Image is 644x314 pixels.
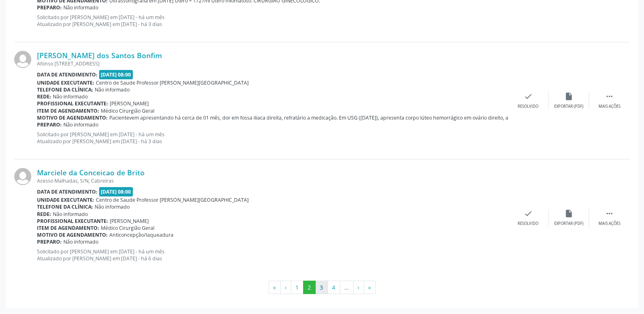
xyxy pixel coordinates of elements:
[99,187,133,196] span: [DATE] 08:00
[63,121,98,128] span: Não informado
[315,281,328,294] button: Go to page 3
[37,86,93,93] b: Telefone da clínica:
[598,221,620,227] div: Mais ações
[269,281,281,294] button: Go to first page
[598,104,620,109] div: Mais ações
[95,203,130,210] span: Não informado
[37,107,99,114] b: Item de agendamento:
[605,209,614,218] i: 
[14,51,31,68] img: img
[109,231,173,238] span: Anticoncepção/laqueadura
[291,281,304,294] button: Go to page 1
[37,177,508,184] div: Acesso Malhadas, S/N, Cabreiras
[37,14,508,28] p: Solicitado por [PERSON_NAME] em [DATE] - há um mês Atualizado por [PERSON_NAME] em [DATE] - há 3 ...
[63,4,98,11] span: Não informado
[53,93,88,100] span: Não informado
[605,92,614,101] i: 
[37,100,108,107] b: Profissional executante:
[14,281,630,294] ul: Pagination
[37,79,94,86] b: Unidade executante:
[524,209,533,218] i: check
[37,218,108,225] b: Profissional executante:
[364,281,376,294] button: Go to last page
[37,196,94,203] b: Unidade executante:
[37,93,51,100] b: Rede:
[303,281,316,294] button: Go to page 2
[564,209,573,218] i: insert_drive_file
[554,221,583,227] div: Exportar (PDF)
[96,79,249,86] span: Centro de Saude Professor [PERSON_NAME][GEOGRAPHIC_DATA]
[37,248,508,262] p: Solicitado por [PERSON_NAME] em [DATE] - há um mês Atualizado por [PERSON_NAME] em [DATE] - há 6 ...
[327,281,340,294] button: Go to page 4
[37,121,62,128] b: Preparo:
[518,221,538,227] div: Resolvido
[524,92,533,101] i: check
[101,225,154,231] span: Médico Cirurgião Geral
[53,211,88,218] span: Não informado
[37,71,98,78] b: Data de atendimento:
[554,104,583,109] div: Exportar (PDF)
[37,225,99,231] b: Item de agendamento:
[37,238,62,245] b: Preparo:
[37,203,93,210] b: Telefone da clínica:
[63,238,98,245] span: Não informado
[353,281,364,294] button: Go to next page
[37,51,162,60] a: [PERSON_NAME] dos Santos Bonfim
[110,218,149,225] span: [PERSON_NAME]
[37,231,108,238] b: Motivo de agendamento:
[37,114,108,121] b: Motivo de agendamento:
[37,188,98,195] b: Data de atendimento:
[37,60,508,67] div: Afonso [STREET_ADDRESS]
[37,211,51,218] b: Rede:
[110,100,149,107] span: [PERSON_NAME]
[95,86,130,93] span: Não informado
[101,107,154,114] span: Médico Cirurgião Geral
[518,104,538,109] div: Resolvido
[37,168,145,177] a: Marciele da Conceicao de Brito
[96,196,249,203] span: Centro de Saude Professor [PERSON_NAME][GEOGRAPHIC_DATA]
[37,131,508,145] p: Solicitado por [PERSON_NAME] em [DATE] - há um mês Atualizado por [PERSON_NAME] em [DATE] - há 3 ...
[37,4,62,11] b: Preparo:
[99,70,133,79] span: [DATE] 08:00
[564,92,573,101] i: insert_drive_file
[280,281,291,294] button: Go to previous page
[14,168,31,185] img: img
